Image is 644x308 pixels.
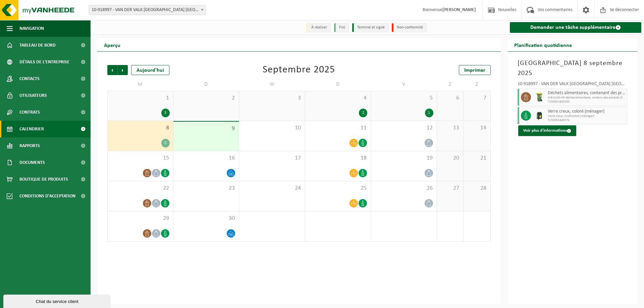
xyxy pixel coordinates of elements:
font: 16 [229,155,235,161]
font: Aperçu [104,43,120,48]
font: D [204,82,208,87]
font: W [270,82,275,87]
font: 12 [427,125,433,131]
font: Vos commentaires [538,7,572,12]
font: 19 [427,155,433,161]
font: Verre creux, multicolore (ménager) [548,114,594,118]
font: 2 [232,95,235,101]
font: 6 [456,95,459,101]
font: 11 [361,125,367,131]
font: 10-918997 - VAN DER VALK [GEOGRAPHIC_DATA] [GEOGRAPHIC_DATA] [92,7,226,12]
font: Utilisateurs [19,93,47,98]
font: 10 [295,125,301,131]
font: 29 [163,215,169,222]
font: Documents [19,160,45,165]
font: 24 [295,185,301,191]
font: Aujourd'hui [137,68,164,73]
font: Voir plus d'informations [523,128,567,133]
font: Calendrier [19,127,44,132]
a: Demander une tâche supplémentaire [510,22,642,33]
font: Z [476,82,478,87]
button: Voir plus d'informations [518,125,576,136]
font: 15 [163,155,169,161]
img: WB-0140-HPE-GN-50 [534,92,544,102]
font: T250001845572 [548,118,570,122]
font: Planification quotidienne [514,43,572,48]
font: 8 [166,125,169,131]
font: 27 [453,185,459,191]
font: 22 [163,185,169,191]
font: Imprimer [464,68,485,73]
font: D [336,82,340,87]
img: CR-HR-1C-1000-PES-01 [534,111,544,121]
font: Fini [339,25,345,29]
font: À réaliser [311,25,327,29]
font: 14 [480,125,486,131]
font: Détails de l'entreprise [19,60,69,65]
font: Septembre 2025 [263,65,335,75]
font: Contrats [19,110,40,115]
font: Rapports [19,143,40,148]
font: 3 [164,111,166,115]
font: [PERSON_NAME] [442,7,476,12]
font: 2 [164,141,166,145]
font: Tableau de bord [19,43,56,48]
font: 9 [232,125,235,132]
font: Non-conformité [397,25,423,29]
font: 20 [453,155,459,161]
font: Boutique de produits [19,177,68,182]
font: 1 [428,111,430,115]
a: Imprimer [459,65,491,75]
font: T250001845330 [548,100,570,104]
font: Terminé et signé [357,25,385,29]
font: Conditions d'acceptation [19,194,75,199]
font: 26 [427,185,433,191]
font: 5 [430,95,433,101]
font: 17 [295,155,301,161]
font: 21 [480,155,486,161]
font: 1 [166,95,169,101]
font: Navigation [19,26,44,31]
font: Demander une tâche supplémentaire [530,25,615,30]
font: WB-0140-HP déchet alimentaire, contenu des produits d'origine [548,96,632,100]
font: 13 [453,125,459,131]
font: Se déconnecter [610,7,639,12]
font: M [138,82,143,87]
font: 2 [362,111,364,115]
font: 18 [361,155,367,161]
font: 25 [361,185,367,191]
span: 10-918997 - VAN DER VALK HÔTEL WATERLOO SRL - WATERLOO [89,5,206,15]
font: Contacts [19,76,40,81]
font: 3 [298,95,301,101]
font: 7 [483,95,486,101]
iframe: widget de discussion [3,293,112,308]
span: 10-918997 - VAN DER VALK HÔTEL WATERLOO SRL - WATERLOO [89,5,206,15]
font: 4 [364,95,367,101]
font: Bienvenue [423,7,442,12]
font: V [402,82,406,87]
font: 28 [480,185,486,191]
font: 23 [229,185,235,191]
font: Z [449,82,451,87]
font: [GEOGRAPHIC_DATA] 8 septembre 2025 [518,60,623,77]
font: Nouvelles [498,7,516,12]
font: 30 [229,215,235,222]
font: Verre creux, coloré (ménager) [548,109,604,114]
